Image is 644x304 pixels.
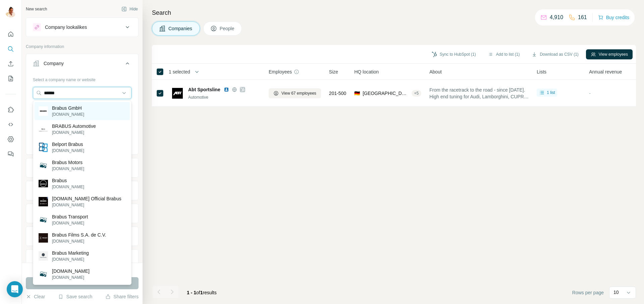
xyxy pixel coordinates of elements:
p: [DOMAIN_NAME] [52,130,96,136]
p: 4,910 [550,13,563,21]
button: View 67 employees [269,88,321,98]
button: Technologies [26,251,138,267]
h4: Search [152,8,636,17]
button: View employees [586,49,633,59]
img: Brabus Marketing [39,251,48,261]
button: Company [26,55,138,74]
img: BRABUS Automotive [39,124,48,134]
span: 1 selected [169,68,190,75]
span: HQ location [354,68,379,75]
img: Brabus Motors [39,161,48,170]
img: Logo of Abt Sportsline [172,88,183,99]
img: CUBEE.IS Official Brabus [39,197,48,206]
p: Brabus GmbH [52,105,84,111]
img: Brabus [39,179,48,188]
p: Company information [26,44,139,50]
button: Sync to HubSpot (1) [427,49,481,59]
img: Brabus Transport [39,215,48,224]
span: 201-500 [329,90,346,97]
button: Search [5,43,16,55]
span: About [429,68,442,75]
p: Brabus Films S.A. de C.V. [52,232,106,238]
span: 1 list [547,90,555,96]
button: Use Surfe API [5,118,16,131]
p: [DOMAIN_NAME] [52,268,90,274]
button: HQ location [26,183,138,199]
span: View 67 employees [281,90,316,96]
span: [GEOGRAPHIC_DATA], [GEOGRAPHIC_DATA] [363,90,409,97]
button: Annual revenue ($) [26,205,138,221]
p: [DOMAIN_NAME] [52,184,84,190]
span: Employees [269,68,292,75]
p: [DOMAIN_NAME] [52,148,84,154]
img: brabus.bg [39,269,48,279]
span: results [187,290,217,295]
span: Size [329,68,338,75]
p: Brabus Transport [52,213,88,220]
span: 🇩🇪 [354,90,360,97]
button: Share filters [105,293,139,300]
img: Belport Brabus [39,143,48,152]
div: New search [26,6,47,12]
button: Industry [26,160,138,176]
div: Open Intercom Messenger [7,281,23,297]
button: Buy credits [598,13,629,22]
div: Select a company name or website [33,74,131,83]
button: Download as CSV (1) [527,49,583,59]
button: Use Surfe on LinkedIn [5,104,16,116]
p: [DOMAIN_NAME] Official Brabus [52,195,121,202]
span: of [196,290,200,295]
span: People [220,25,235,32]
div: Company [44,60,64,67]
p: [DOMAIN_NAME] [52,238,106,244]
div: Automotive [188,94,261,100]
button: Save search [58,293,92,300]
span: Companies [168,25,193,32]
button: My lists [5,72,16,85]
img: Avatar [5,7,16,17]
p: BRABUS Automotive [52,123,96,130]
span: Lists [537,68,546,75]
p: [DOMAIN_NAME] [52,220,88,226]
p: Brabus [52,177,84,184]
p: Belport Brabus [52,141,84,148]
div: Company lookalikes [45,24,87,31]
p: 161 [578,13,587,21]
span: From the racetrack to the road - since [DATE]. High end tuning for Audi, Lamborghini, CUPRA, Volk... [429,87,529,100]
p: [DOMAIN_NAME] [52,202,121,208]
button: Company lookalikes [26,19,138,35]
p: Brabus Motors [52,159,84,166]
p: [DOMAIN_NAME] [52,256,89,262]
div: + 5 [412,90,422,96]
span: Rows per page [572,289,604,296]
p: Brabus Marketing [52,250,89,256]
img: Brabus GmbH [39,106,48,116]
p: [DOMAIN_NAME] [52,111,84,117]
p: 10 [613,289,619,296]
button: Add to list (1) [483,49,525,59]
span: 1 - 1 [187,290,196,295]
img: Brabus Films S.A. de C.V. [39,233,48,243]
p: [DOMAIN_NAME] [52,166,84,172]
button: Employees (size) [26,228,138,244]
p: [DOMAIN_NAME] [52,274,90,281]
button: Feedback [5,148,16,160]
span: Abt Sportsline [188,86,220,93]
span: Annual revenue [589,68,622,75]
img: LinkedIn logo [224,87,229,92]
span: 1 [200,290,203,295]
button: Clear [26,293,45,300]
button: Enrich CSV [5,58,16,70]
button: Hide [117,4,143,14]
button: Dashboard [5,133,16,145]
button: Quick start [5,28,16,40]
span: - [589,91,591,96]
